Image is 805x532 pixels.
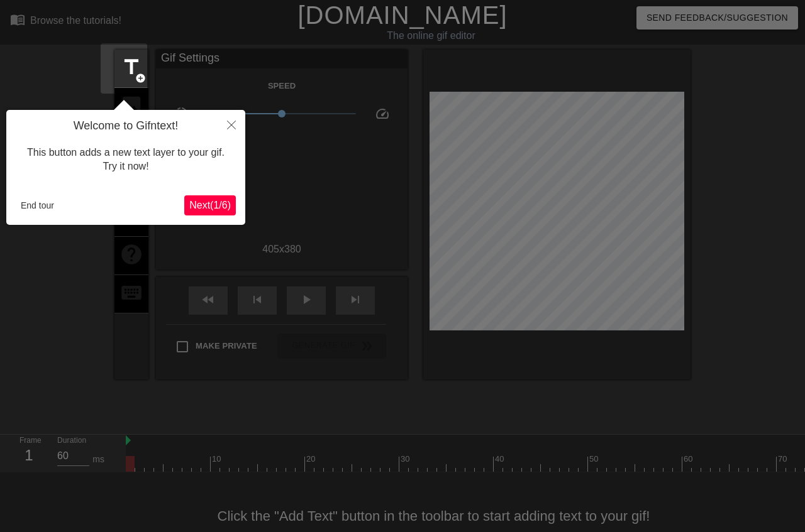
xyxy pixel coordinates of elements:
button: Next [184,195,236,215]
button: End tour [16,196,59,215]
button: Close [218,110,245,139]
h4: Welcome to Gifntext! [16,119,236,133]
div: This button adds a new text layer to your gif. Try it now! [16,133,236,187]
span: Next ( 1 / 6 ) [189,200,231,210]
